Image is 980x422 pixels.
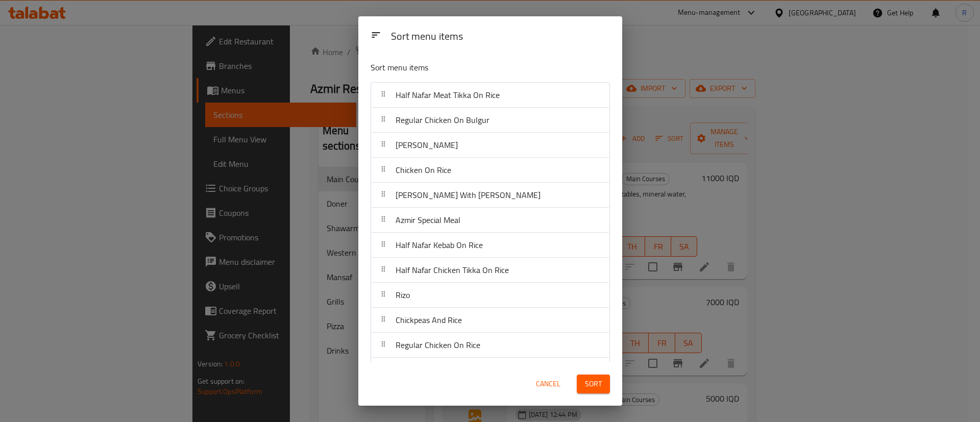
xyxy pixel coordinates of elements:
[387,26,614,48] div: Sort menu items
[536,378,560,390] span: Cancel
[396,112,489,128] span: Regular Chicken On Bulgur
[371,158,609,183] div: Chicken On Rice
[396,162,451,178] span: Chicken On Rice
[396,237,483,253] span: Half Nafar Kebab On Rice
[577,375,610,393] button: Sort
[396,337,480,353] span: Regular Chicken On Rice
[396,87,500,103] span: Half Nafar Meat Tikka On Rice
[371,83,609,108] div: Half Nafar Meat Tikka On Rice
[371,233,609,258] div: Half Nafar Kebab On Rice
[396,312,462,328] span: Chickpeas And Rice
[371,133,609,158] div: [PERSON_NAME]
[396,262,509,278] span: Half Nafar Chicken Tikka On Rice
[371,183,609,208] div: [PERSON_NAME] With [PERSON_NAME]
[396,187,541,203] span: [PERSON_NAME] With [PERSON_NAME]
[371,258,609,283] div: Half Nafar Chicken Tikka On Rice
[585,378,602,390] span: Sort
[396,137,458,153] span: [PERSON_NAME]
[371,358,609,383] div: Regular Tashreeb Chicken
[396,287,410,303] span: Rizo
[396,362,485,378] span: Regular Tashreeb Chicken
[371,308,609,333] div: Chickpeas And Rice
[532,375,565,393] button: Cancel
[371,61,560,74] p: Sort menu items
[371,333,609,358] div: Regular Chicken On Rice
[396,212,460,228] span: Azmir Special Meal
[371,283,609,308] div: Rizo
[371,208,609,233] div: Azmir Special Meal
[371,108,609,133] div: Regular Chicken On Bulgur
